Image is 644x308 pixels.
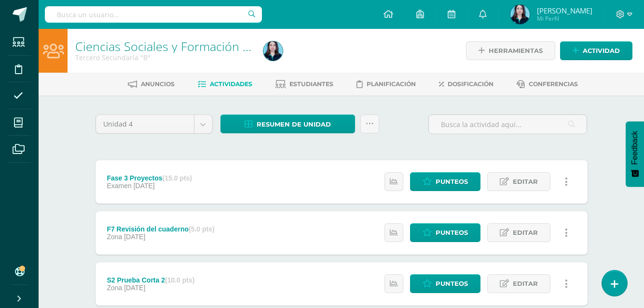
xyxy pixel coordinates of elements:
[103,115,187,133] span: Unidad 4
[410,172,480,191] a: Punteos
[436,224,468,242] span: Punteos
[220,115,355,133] a: Resumen de unidad
[510,5,530,24] img: 58a3fbeca66addd3cac8df0ed67b710d.png
[107,233,122,241] span: Zona
[107,182,131,190] span: Examen
[257,115,331,133] span: Resumen de unidad
[141,80,175,88] span: Anuncios
[448,80,493,88] span: Dosificación
[134,182,155,190] span: [DATE]
[356,77,416,92] a: Planificación
[367,80,416,88] span: Planificación
[560,41,632,60] a: Actividad
[537,14,592,23] span: Mi Perfil
[489,42,543,60] span: Herramientas
[517,77,578,92] a: Conferencias
[107,284,122,292] span: Zona
[124,284,145,292] span: [DATE]
[198,77,252,92] a: Actividades
[96,115,212,133] a: Unidad 4
[410,274,480,293] a: Punteos
[410,223,480,242] a: Punteos
[436,275,468,293] span: Punteos
[583,42,620,60] span: Actividad
[210,80,252,88] span: Actividades
[75,39,252,53] h1: Ciencias Sociales y Formación Ciudadana
[165,276,194,284] strong: (10.0 pts)
[529,80,578,88] span: Conferencias
[163,174,192,182] strong: (15.0 pts)
[124,233,145,241] span: [DATE]
[45,6,262,23] input: Busca un usuario...
[513,224,538,242] span: Editar
[107,174,192,182] div: Fase 3 Proyectos
[436,173,468,191] span: Punteos
[75,38,301,54] a: Ciencias Sociales y Formación Ciudadana
[626,121,644,187] button: Feedback - Mostrar encuesta
[107,276,194,284] div: S2 Prueba Corta 2
[128,77,175,92] a: Anuncios
[466,41,555,60] a: Herramientas
[263,41,283,61] img: 58a3fbeca66addd3cac8df0ed67b710d.png
[429,115,587,134] input: Busca la actividad aquí...
[107,225,214,233] div: F7 Revisión del cuaderno
[439,77,493,92] a: Dosificación
[513,173,538,191] span: Editar
[630,131,639,165] span: Feedback
[537,6,592,15] span: [PERSON_NAME]
[275,77,333,92] a: Estudiantes
[513,275,538,293] span: Editar
[189,225,215,233] strong: (5.0 pts)
[75,53,252,62] div: Tercero Secundaria 'B'
[289,80,333,88] span: Estudiantes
